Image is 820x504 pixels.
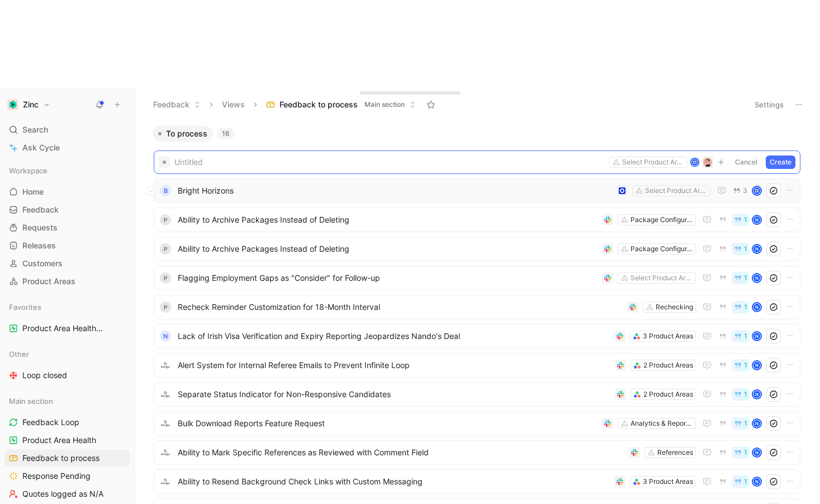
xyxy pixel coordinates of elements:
[153,126,213,142] button: To process
[4,201,130,218] a: Feedback
[753,361,761,369] div: N
[753,390,761,398] div: N
[732,214,750,226] button: 1
[4,320,130,337] a: Product Area HealthMain section
[753,332,761,340] div: N
[22,435,96,446] span: Product Area Health
[154,411,800,436] a: logoBulk Download Reports Feature RequestAnalytics & Reporting1N
[4,393,130,502] div: Main sectionFeedback LoopProduct Area HealthFeedback to processResponse PendingQuotes logged as N/A
[731,156,761,169] button: Cancel
[22,488,103,500] span: Quotes logged as N/A
[178,184,612,197] span: Bright Horizons
[750,97,789,112] button: Settings
[753,274,761,282] div: N
[23,100,39,110] h1: Zinc
[154,178,800,203] a: BBright HorizonsSelect Product Areas3avatar
[9,348,29,360] span: Other
[160,214,171,225] div: P
[4,393,130,409] div: Main section
[22,323,107,335] span: Product Area Health
[148,96,206,113] button: Feedback
[178,388,610,401] span: Separate Status Indicator for Non-Responsive Candidates
[4,299,130,315] div: Favorites
[657,447,693,458] div: References
[631,214,693,225] div: Package Configuration & Management
[178,242,598,256] span: Ability to Archive Packages Instead of Deleting
[4,183,130,200] a: Home
[7,99,18,110] img: Zinc
[154,208,800,232] a: PAbility to Archive Packages Instead of DeletingPackage Configuration & Management1N
[643,331,693,342] div: 3 Product Areas
[744,449,747,456] span: 1
[22,240,56,251] span: Releases
[160,331,171,342] div: N
[744,391,747,398] span: 1
[4,255,130,272] a: Customers
[178,213,598,227] span: Ability to Archive Packages Instead of Deleting
[732,301,750,313] button: 1
[744,304,747,310] span: 1
[22,141,60,154] span: Ask Cycle
[631,243,693,255] div: Package Configuration & Management
[154,295,800,319] a: PRecheck Reminder Customization for 18-Month IntervalRechecking1N
[691,159,699,166] img: avatar
[631,272,693,284] div: Select Product Areas
[643,389,693,400] div: 2 Product Areas
[217,96,250,113] button: Views
[160,302,171,313] div: P
[4,121,130,138] div: Search
[744,275,747,281] span: 1
[22,417,79,428] span: Feedback Loop
[643,360,693,371] div: 2 Product Areas
[178,417,598,430] span: Bulk Download Reports Feature Request
[178,446,624,459] span: Ability to Mark Specific References as Reviewed with Comment Field
[9,395,53,407] span: Main section
[4,450,130,467] a: Feedback to process
[753,478,761,486] div: N
[753,420,761,427] div: N
[9,165,48,176] span: Workspace
[732,243,750,255] button: 1
[160,418,171,429] img: logo
[744,420,747,427] span: 1
[753,449,761,456] div: N
[4,346,130,362] div: Other
[732,475,750,488] button: 1
[732,446,750,459] button: 1
[22,222,58,233] span: Requests
[154,324,800,348] a: NLack of Irish Visa Verification and Expiry Reporting Jeopardizes Nando's Deal3 Product Areas1N
[4,468,130,484] a: Response Pending
[178,359,610,372] span: Alert System for Internal Referee Emails to Prevent Infinite Loop
[160,389,171,400] img: logo
[753,303,761,311] div: N
[4,162,130,179] div: Workspace
[22,453,99,464] span: Feedback to process
[4,486,130,502] a: Quotes logged as N/A
[4,219,130,236] a: Requests
[22,276,75,287] span: Product Areas
[703,158,712,167] img: 9308943264611_213526d180747ef0b788_192.png
[753,245,761,253] div: N
[744,333,747,340] span: 1
[4,367,130,384] a: Loop closed
[178,300,623,314] span: Recheck Reminder Customization for 18-Month Interval
[753,216,761,224] div: N
[154,469,800,494] a: logoAbility to Resend Background Check Links with Custom Messaging3 Product Areas1N
[732,417,750,430] button: 1
[732,359,750,371] button: 1
[9,302,41,313] span: Favorites
[364,99,405,110] span: Main section
[744,246,747,252] span: 1
[154,237,800,261] a: PAbility to Archive Packages Instead of DeletingPackage Configuration & Management1N
[178,329,610,343] span: Lack of Irish Visa Verification and Expiry Reporting Jeopardizes Nando's Deal
[4,139,130,156] a: Ask Cycle
[178,271,598,285] span: Flagging Employment Gaps as "Consider" for Follow-up
[732,330,750,342] button: 1
[631,418,693,429] div: Analytics & Reporting
[154,440,800,465] a: logoAbility to Mark Specific References as Reviewed with Comment FieldReferences1N
[279,99,358,110] span: Feedback to process
[160,476,171,487] img: logo
[753,187,761,195] img: avatar
[160,243,171,255] div: P
[743,187,747,194] span: 3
